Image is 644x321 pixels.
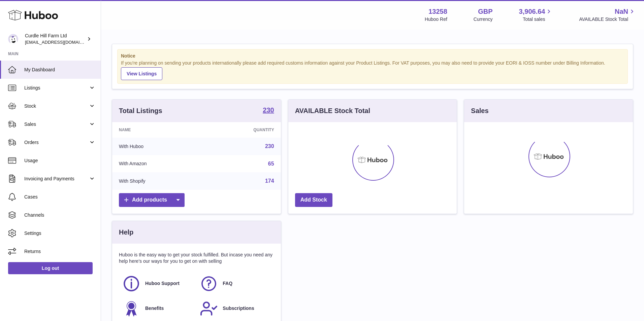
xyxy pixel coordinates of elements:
span: Listings [24,85,89,91]
span: Usage [24,157,96,164]
a: View Listings [121,67,162,80]
span: Total sales [523,16,553,23]
span: Returns [24,248,96,255]
span: NaN [615,7,628,16]
strong: Notice [121,53,624,59]
a: Add products [119,193,185,207]
img: internalAdmin-13258@internal.huboo.com [8,34,18,44]
span: Settings [24,230,96,237]
span: Benefits [145,305,164,312]
strong: GBP [478,7,492,16]
td: With Shopify [112,172,204,190]
div: Curdle Hill Farm Ltd [25,33,86,45]
span: Cases [24,194,96,200]
span: [EMAIL_ADDRESS][DOMAIN_NAME] [25,39,99,45]
h3: Help [119,228,133,237]
a: 65 [268,161,274,167]
a: Huboo Support [122,275,193,293]
th: Quantity [204,122,281,138]
div: If you're planning on sending your products internationally please add required customs informati... [121,60,624,80]
span: Invoicing and Payments [24,176,89,182]
span: Sales [24,121,89,128]
th: Name [112,122,204,138]
a: Log out [8,262,93,274]
h3: Total Listings [119,106,162,115]
div: Huboo Ref [425,16,447,23]
span: Orders [24,139,89,146]
span: Stock [24,103,89,109]
span: Channels [24,212,96,218]
a: 230 [265,143,274,149]
h3: AVAILABLE Stock Total [295,106,370,115]
p: Huboo is the easy way to get your stock fulfilled. But incase you need any help here's our ways f... [119,252,274,264]
a: Subscriptions [200,299,270,318]
span: AVAILABLE Stock Total [579,16,636,23]
td: With Amazon [112,155,204,173]
td: With Huboo [112,138,204,155]
span: Subscriptions [223,305,254,312]
strong: 230 [263,107,274,113]
a: Add Stock [295,193,332,207]
a: 174 [265,178,274,184]
a: 3,906.64 Total sales [519,7,553,23]
h3: Sales [471,106,488,115]
a: NaN AVAILABLE Stock Total [579,7,636,23]
a: Benefits [122,299,193,318]
span: My Dashboard [24,67,96,73]
div: Currency [474,16,493,23]
a: 230 [263,107,274,115]
span: FAQ [223,280,232,287]
a: FAQ [200,275,270,293]
span: 3,906.64 [519,7,545,16]
strong: 13258 [428,7,447,16]
span: Huboo Support [145,280,180,287]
